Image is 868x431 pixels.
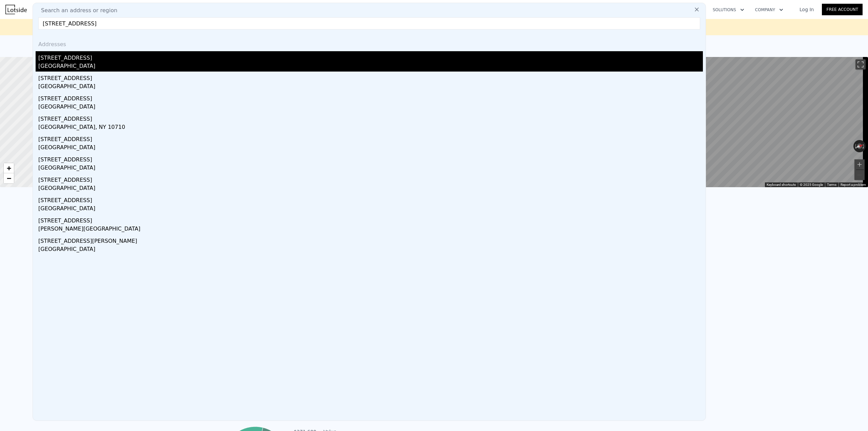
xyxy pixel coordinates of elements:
[862,140,866,152] button: Rotate clockwise
[38,245,703,255] div: [GEOGRAPHIC_DATA]
[7,174,11,182] span: −
[707,4,750,16] button: Solutions
[791,6,822,13] a: Log In
[841,183,866,187] a: Report a problem
[38,204,703,214] div: [GEOGRAPHIC_DATA]
[36,6,117,15] span: Search an address or region
[38,123,703,133] div: [GEOGRAPHIC_DATA], NY 10710
[750,4,789,16] button: Company
[38,103,703,112] div: [GEOGRAPHIC_DATA]
[4,173,14,183] a: Zoom out
[38,143,703,153] div: [GEOGRAPHIC_DATA]
[38,17,700,30] input: Enter an address, city, region, neighborhood or zip code
[827,183,836,187] a: Terms
[38,51,703,62] div: [STREET_ADDRESS]
[38,194,703,204] div: [STREET_ADDRESS]
[38,62,703,72] div: [GEOGRAPHIC_DATA]
[822,4,863,15] a: Free Account
[854,170,865,180] button: Zoom out
[38,72,703,82] div: [STREET_ADDRESS]
[38,112,703,123] div: [STREET_ADDRESS]
[38,164,703,173] div: [GEOGRAPHIC_DATA]
[38,82,703,92] div: [GEOGRAPHIC_DATA]
[38,173,703,184] div: [STREET_ADDRESS]
[38,153,703,164] div: [STREET_ADDRESS]
[800,183,823,187] span: © 2025 Google
[853,140,857,152] button: Rotate counterclockwise
[4,163,14,173] a: Zoom in
[853,142,866,151] button: Reset the view
[855,59,866,70] button: Toggle fullscreen view
[5,5,27,14] img: Lotside
[38,92,703,103] div: [STREET_ADDRESS]
[38,133,703,143] div: [STREET_ADDRESS]
[38,214,703,225] div: [STREET_ADDRESS]
[36,35,703,51] div: Addresses
[38,225,703,234] div: [PERSON_NAME][GEOGRAPHIC_DATA]
[854,159,865,170] button: Zoom in
[767,182,796,187] button: Keyboard shortcuts
[7,164,11,172] span: +
[38,234,703,245] div: [STREET_ADDRESS][PERSON_NAME]
[38,184,703,194] div: [GEOGRAPHIC_DATA]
